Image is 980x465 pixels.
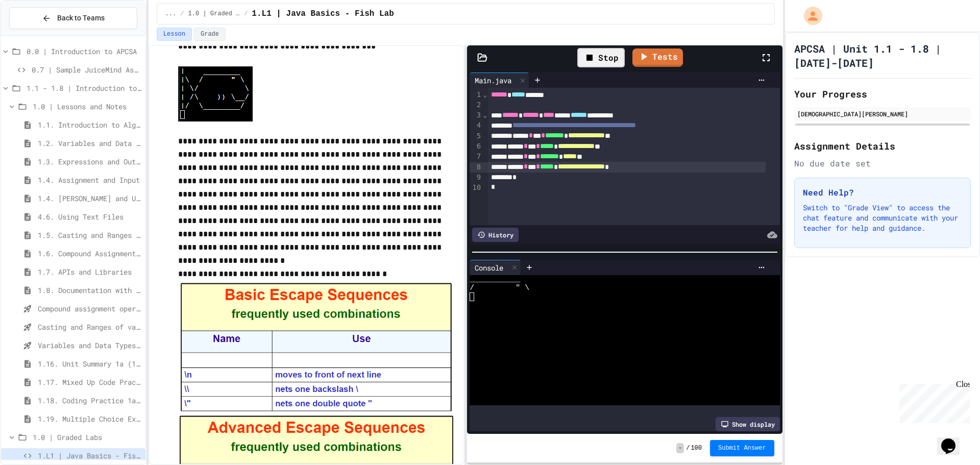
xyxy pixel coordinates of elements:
h2: Assignment Details [794,139,971,153]
div: Chat with us now!Close [4,4,70,65]
div: Main.java [470,75,517,86]
span: 1.6. Compound Assignment Operators [38,248,141,259]
span: 1.1. Introduction to Algorithms, Programming, and Compilers [38,119,141,130]
div: 6 [470,141,482,152]
div: 5 [470,131,482,141]
span: / [180,10,184,18]
div: 9 [470,173,482,183]
p: Switch to "Grade View" to access the chat feature and communicate with your teacher for help and ... [803,203,962,233]
h2: Your Progress [794,87,971,101]
span: 1.0 | Graded Labs [33,432,141,443]
span: 1.4. [PERSON_NAME] and User Input [38,193,141,204]
span: 1.17. Mixed Up Code Practice 1.1-1.6 [38,377,141,387]
div: 4 [470,120,482,131]
span: 1.3. Expressions and Output [New] [38,156,141,167]
span: 4.6. Using Text Files [38,211,141,222]
button: Submit Answer [710,440,774,456]
div: Main.java [470,72,529,88]
span: 1.16. Unit Summary 1a (1.1-1.6) [38,358,141,369]
span: ... [165,10,177,18]
button: Grade [194,28,226,41]
span: 1.0 | Graded Labs [188,10,240,18]
span: 100 [691,444,702,452]
div: Stop [577,48,625,67]
div: 7 [470,152,482,162]
iframe: chat widget [895,380,970,423]
span: 0.0 | Introduction to APCSA [27,46,141,57]
span: 1.L1 | Java Basics - Fish Lab [252,8,394,20]
span: - [676,443,684,453]
span: / [244,10,248,18]
span: ___________ [470,275,520,284]
span: Compound assignment operators - Quiz [38,303,141,314]
span: 1.2. Variables and Data Types [38,138,141,149]
span: Back to Teams [57,13,105,23]
div: Console [470,262,508,273]
button: Back to Teams [9,7,137,29]
span: 1.1 - 1.8 | Introduction to Java [27,83,141,93]
a: Tests [632,48,683,67]
span: Submit Answer [718,444,766,452]
span: / [686,444,690,452]
span: 1.4. Assignment and Input [38,175,141,185]
div: 3 [470,110,482,120]
span: / " \ [470,284,529,292]
div: 10 [470,183,482,193]
span: Variables and Data Types - Quiz [38,340,141,351]
h3: Need Help? [803,186,962,199]
div: Show display [716,417,780,431]
span: 1.7. APIs and Libraries [38,266,141,277]
span: 1.0 | Lessons and Notes [33,101,141,112]
span: 1.L1 | Java Basics - Fish Lab [38,450,141,461]
span: 1.19. Multiple Choice Exercises for Unit 1a (1.1-1.6) [38,413,141,424]
span: Casting and Ranges of variables - Quiz [38,322,141,332]
div: No due date set [794,157,971,169]
span: Fold line [482,111,487,119]
div: 1 [470,90,482,100]
button: Lesson [157,28,192,41]
div: History [472,228,519,242]
div: 8 [470,162,482,173]
span: Fold line [482,90,487,99]
h1: APCSA | Unit 1.1 - 1.8 | [DATE]-[DATE] [794,41,971,70]
iframe: chat widget [937,424,970,455]
div: Console [470,260,521,275]
div: 2 [470,100,482,110]
span: 1.8. Documentation with Comments and Preconditions [38,285,141,296]
span: 1.18. Coding Practice 1a (1.1-1.6) [38,395,141,406]
div: [DEMOGRAPHIC_DATA][PERSON_NAME] [797,109,968,118]
span: 0.7 | Sample JuiceMind Assignment - [GEOGRAPHIC_DATA] [32,64,141,75]
div: My Account [793,4,825,28]
span: 1.5. Casting and Ranges of Values [38,230,141,240]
